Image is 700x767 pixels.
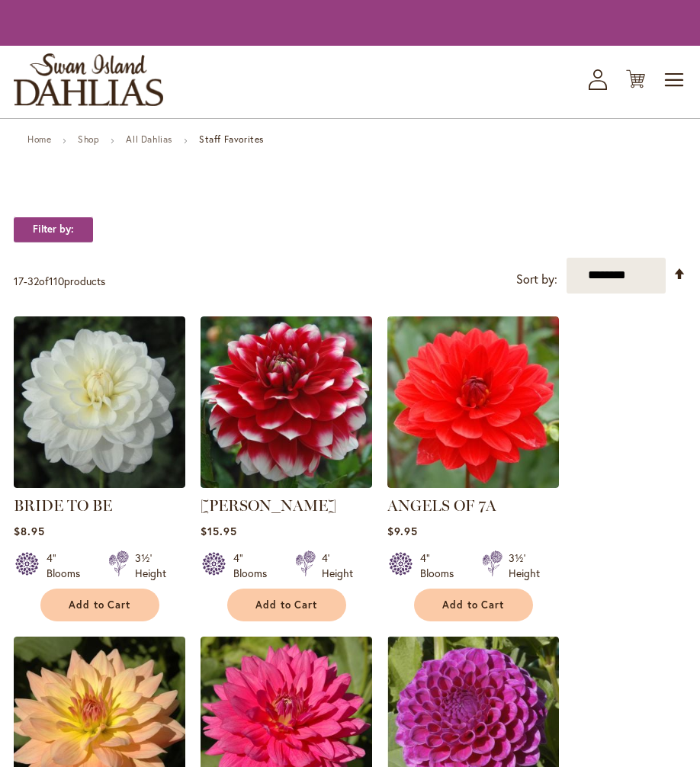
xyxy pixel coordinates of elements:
button: Add to Cart [414,589,533,621]
a: All Dahlias [126,133,172,145]
a: Home [27,133,51,145]
img: ZAKARY ROBERT [201,316,372,488]
span: $8.95 [14,524,45,538]
button: Add to Cart [227,589,346,621]
a: ZAKARY ROBERT [201,477,372,491]
div: 4' Height [322,550,353,581]
a: ANGELS OF 7A [387,496,496,515]
img: ANGELS OF 7A [387,316,559,488]
button: Add to Cart [40,589,159,621]
a: BRIDE TO BE [14,477,185,491]
a: BRIDE TO BE [14,496,112,515]
strong: Staff Favorites [199,133,264,145]
strong: Filter by: [14,217,93,242]
span: Add to Cart [255,599,318,611]
span: 110 [49,274,64,288]
a: [PERSON_NAME] [201,496,336,515]
span: 32 [27,274,39,288]
div: 3½' Height [135,550,166,581]
div: 4" Blooms [233,550,277,581]
img: BRIDE TO BE [14,316,185,488]
div: 3½' Height [509,550,540,581]
div: 4" Blooms [47,550,90,581]
div: 4" Blooms [420,550,464,581]
span: 17 [14,274,24,288]
span: Add to Cart [69,599,131,611]
label: Sort by: [516,265,557,294]
span: Add to Cart [442,599,505,611]
a: ANGELS OF 7A [387,477,559,491]
span: $9.95 [387,524,418,538]
span: $15.95 [201,524,237,538]
a: store logo [14,53,163,106]
a: Shop [78,133,99,145]
p: - of products [14,269,105,294]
